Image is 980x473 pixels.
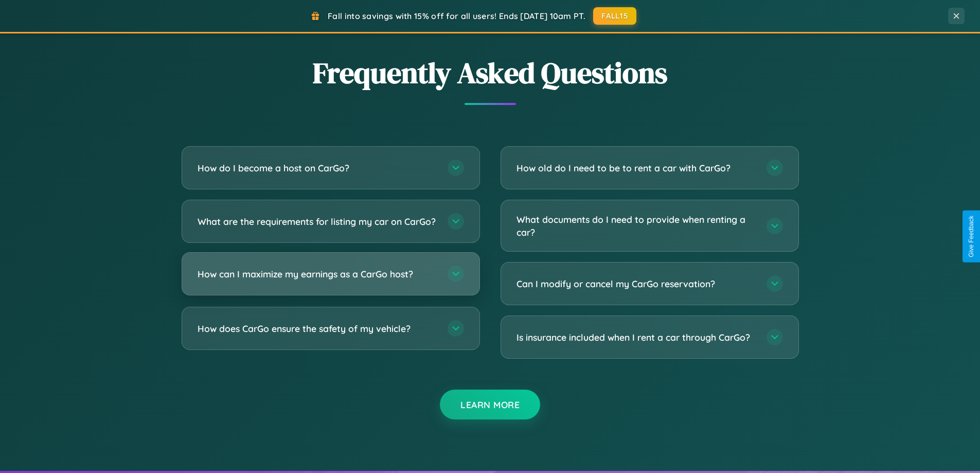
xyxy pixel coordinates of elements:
[516,162,756,174] h3: How old do I need to be to rent a car with CarGo?
[198,215,437,228] h3: What are the requirements for listing my car on CarGo?
[328,11,585,21] span: Fall into savings with 15% off for all users! Ends [DATE] 10am PT.
[440,390,540,419] button: Learn More
[198,162,437,174] h3: How do I become a host on CarGo?
[516,213,756,238] h3: What documents do I need to provide when renting a car?
[198,322,437,335] h3: How does CarGo ensure the safety of my vehicle?
[198,268,437,281] h3: How can I maximize my earnings as a CarGo host?
[516,331,756,344] h3: Is insurance included when I rent a car through CarGo?
[182,53,799,93] h2: Frequently Asked Questions
[516,277,756,290] h3: Can I modify or cancel my CarGo reservation?
[593,7,636,25] button: FALL15
[968,216,975,257] div: Give Feedback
